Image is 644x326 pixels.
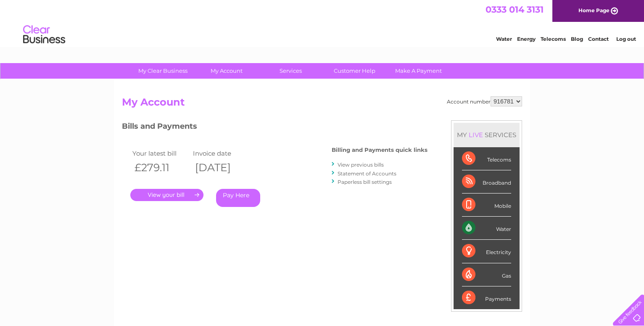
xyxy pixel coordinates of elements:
[122,120,428,135] h3: Bills and Payments
[462,240,511,263] div: Electricity
[571,36,583,42] a: Blog
[462,286,511,309] div: Payments
[23,22,66,48] img: logo.png
[384,63,453,79] a: Make A Payment
[192,63,261,79] a: My Account
[496,36,512,42] a: Water
[130,148,191,159] td: Your latest bill
[130,159,191,176] th: £279.11
[462,170,511,193] div: Broadband
[462,193,511,217] div: Mobile
[130,189,203,201] a: .
[216,189,260,207] a: Pay Here
[541,36,566,42] a: Telecoms
[191,148,251,159] td: Invoice date
[454,123,520,147] div: MY SERVICES
[467,131,485,139] div: LIVE
[447,96,522,106] div: Account number
[338,170,396,177] a: Statement of Accounts
[332,147,428,153] h4: Billing and Payments quick links
[191,159,251,176] th: [DATE]
[122,96,522,112] h2: My Account
[588,36,609,42] a: Contact
[462,147,511,170] div: Telecoms
[462,217,511,240] div: Water
[320,63,389,79] a: Customer Help
[486,4,544,15] a: 0333 014 3131
[128,63,198,79] a: My Clear Business
[256,63,325,79] a: Services
[338,179,392,185] a: Paperless bill settings
[338,162,384,168] a: View previous bills
[462,263,511,286] div: Gas
[616,36,636,42] a: Log out
[124,5,521,41] div: Clear Business is a trading name of Verastar Limited (registered in [GEOGRAPHIC_DATA] No. 3667643...
[517,36,536,42] a: Energy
